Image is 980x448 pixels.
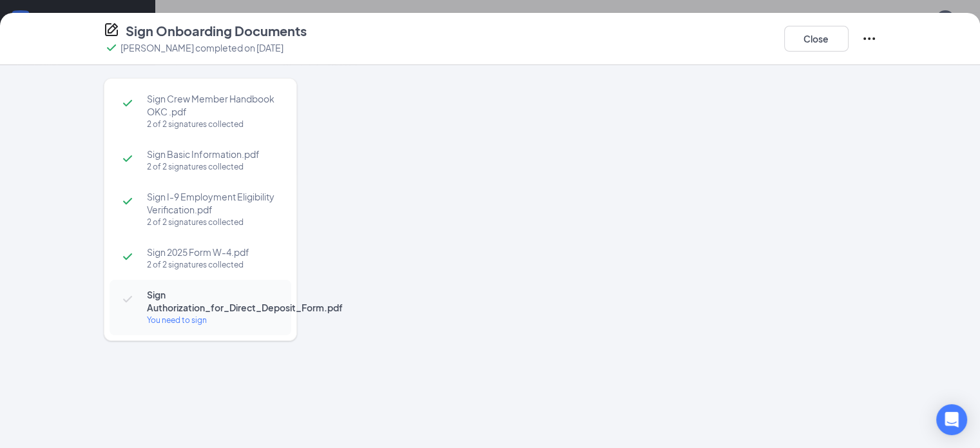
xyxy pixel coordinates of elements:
[936,404,967,435] div: Open Intercom Messenger
[120,151,135,166] svg: Checkmark
[147,288,305,314] span: Sign Authorization_for_Direct_Deposit_Form.pdf
[147,258,278,271] div: 2 of 2 signatures collected
[120,193,135,209] svg: Checkmark
[120,95,135,111] svg: Checkmark
[147,148,278,161] span: Sign Basic Information.pdf
[784,26,849,52] button: Close
[104,22,119,37] svg: CompanyDocumentIcon
[120,291,135,307] svg: Checkmark
[147,92,278,118] span: Sign Crew Member Handbook OKC .pdf
[147,190,278,216] span: Sign I-9 Employment Eligibility Verification.pdf
[120,249,135,264] svg: Checkmark
[120,41,283,54] p: [PERSON_NAME] completed on [DATE]
[147,314,305,327] div: You need to sign
[104,40,119,55] svg: Checkmark
[126,22,307,40] h4: Sign Onboarding Documents
[147,161,278,173] div: 2 of 2 signatures collected
[147,246,278,258] span: Sign 2025 Form W-4.pdf
[147,118,278,131] div: 2 of 2 signatures collected
[861,31,877,46] svg: Ellipses
[147,216,278,229] div: 2 of 2 signatures collected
